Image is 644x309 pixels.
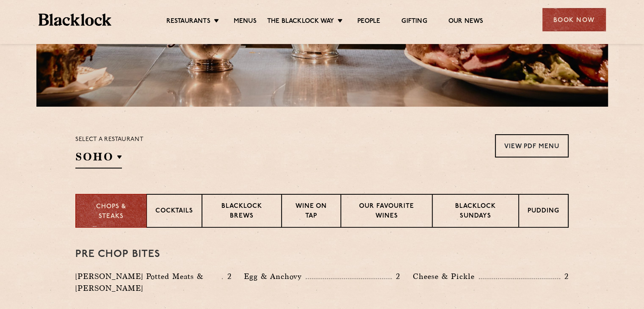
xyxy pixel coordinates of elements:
[166,17,210,27] a: Restaurants
[244,270,306,282] p: Egg & Anchovy
[75,249,569,260] h3: Pre Chop Bites
[75,149,122,168] h2: SOHO
[223,271,231,282] p: 2
[39,14,112,26] img: BL_Textured_Logo-footer-cropped.svg
[495,134,569,157] a: View PDF Menu
[448,17,484,27] a: Our News
[267,17,334,27] a: The Blacklock Way
[211,202,273,222] p: Blacklock Brews
[234,17,257,27] a: Menus
[392,271,400,282] p: 2
[560,271,569,282] p: 2
[75,270,222,294] p: [PERSON_NAME] Potted Meats & [PERSON_NAME]
[542,8,606,31] div: Book Now
[155,207,193,217] p: Cocktails
[441,202,510,222] p: Blacklock Sundays
[290,202,332,222] p: Wine on Tap
[350,202,423,222] p: Our favourite wines
[413,270,479,282] p: Cheese & Pickle
[528,207,559,217] p: Pudding
[85,202,138,221] p: Chops & Steaks
[75,134,144,145] p: Select a restaurant
[401,17,427,27] a: Gifting
[357,17,380,27] a: People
